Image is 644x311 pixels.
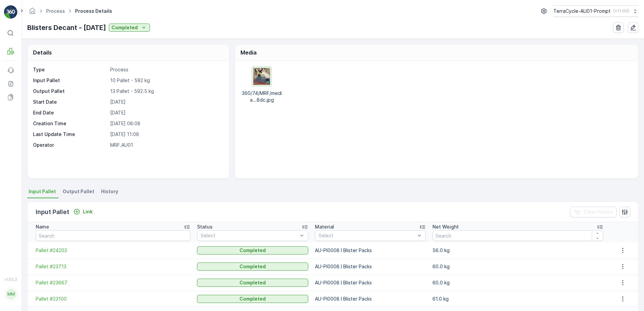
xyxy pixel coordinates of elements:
[110,131,222,138] p: [DATE] 11:08
[33,109,107,116] p: End Date
[33,120,107,127] p: Creation Time
[110,109,222,116] p: [DATE]
[239,263,266,270] p: Completed
[33,66,107,73] p: Type
[239,279,266,286] p: Completed
[36,263,190,270] a: Pallet #23713
[315,247,426,254] p: AU-PI0008 I Blister Packs
[239,296,266,302] p: Completed
[197,295,308,303] button: Completed
[432,263,603,270] p: 60.0 kg
[36,230,190,241] input: Search
[36,223,49,230] p: Name
[111,24,138,31] p: Completed
[432,247,603,254] p: 56.0 kg
[553,8,611,14] p: TerraCycle-AU01-Prompt
[553,5,639,17] button: TerraCycle-AU01-Prompt(+11:00)
[4,277,18,281] span: v 1.52.2
[197,279,308,287] button: Completed
[432,223,459,230] p: Net Weight
[110,99,222,105] p: [DATE]
[33,48,52,57] p: Details
[33,131,107,138] p: Last Update Time
[315,223,334,230] p: Material
[432,279,603,286] p: 60.0 kg
[46,8,65,14] a: Process
[315,296,426,302] p: AU-PI0008 I Blister Packs
[101,188,118,195] span: History
[4,283,18,306] button: MM
[110,142,222,148] p: MRF.AU01
[570,207,617,217] button: Clear Filters
[36,207,69,217] p: Input Pallet
[315,263,426,270] p: AU-PI0008 I Blister Packs
[197,246,308,254] button: Completed
[29,10,36,15] a: Homepage
[110,120,222,127] p: [DATE] 08:08
[432,230,603,241] input: Search
[110,77,222,84] p: 10 Pallet - 592 kg
[319,232,416,239] p: Select
[240,90,284,103] p: 360/74/MRF/media...8dc.jpg
[613,8,629,14] p: ( +11:00 )
[201,232,298,239] p: Select
[432,296,603,302] p: 61.0 kg
[197,223,213,230] p: Status
[36,296,190,302] a: Pallet #23100
[4,5,18,19] img: logo
[36,247,190,254] a: Pallet #24203
[71,208,95,216] button: Link
[197,263,308,271] button: Completed
[33,77,107,84] p: Input Pallet
[33,99,107,105] p: Start Date
[315,279,426,286] p: AU-PI0008 I Blister Packs
[6,289,17,300] div: MM
[29,188,56,195] span: Input Pallet
[63,188,94,195] span: Output Pallet
[74,8,114,14] span: Process Details
[253,68,270,85] img: Media Preview
[583,209,613,215] p: Clear Filters
[33,88,107,95] p: Output Pallet
[83,208,93,215] p: Link
[240,48,257,57] p: Media
[110,66,222,73] p: Process
[36,279,190,286] a: Pallet #23667
[239,247,266,254] p: Completed
[33,142,107,148] p: Operator
[109,24,150,32] button: Completed
[27,23,106,33] p: Blisters Decant - [DATE]
[110,88,222,95] p: 13 Pallet - 592.5 kg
